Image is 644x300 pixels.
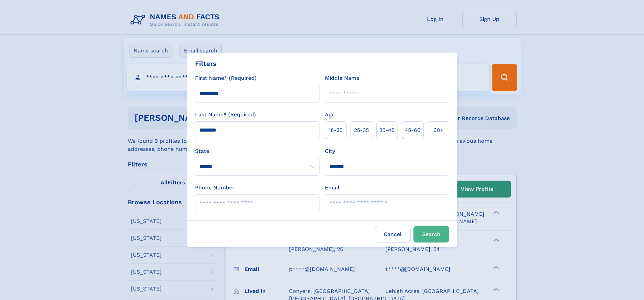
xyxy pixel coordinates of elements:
[433,126,444,134] span: 60+
[413,226,449,243] button: Search
[195,147,319,155] label: State
[375,226,411,243] label: Cancel
[379,126,395,134] span: 35‑45
[195,111,256,119] label: Last Name* (Required)
[195,59,217,69] div: Filters
[405,126,421,134] span: 45‑60
[325,147,335,155] label: City
[325,184,339,192] label: Email
[195,184,235,192] label: Phone Number
[329,126,342,134] span: 18‑25
[325,74,359,82] label: Middle Name
[195,74,257,82] label: First Name* (Required)
[325,111,335,119] label: Age
[354,126,369,134] span: 25‑35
